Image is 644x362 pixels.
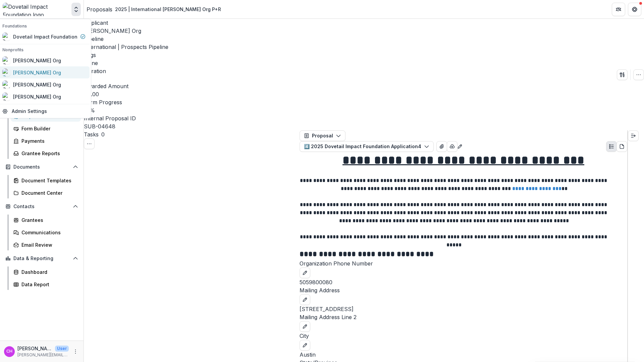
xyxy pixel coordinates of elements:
p: SUB-04648 [84,122,115,130]
p: Mailing Address [300,286,627,294]
button: edit [300,267,310,278]
button: More [71,348,79,356]
p: Austin [300,351,627,359]
button: View Attached Files [436,141,447,152]
button: Open Contacts [3,201,81,212]
a: [PERSON_NAME] Org [84,27,141,34]
nav: breadcrumb [87,4,224,14]
button: Get Help [628,3,641,16]
a: Document Templates [11,175,81,186]
h3: Tasks [84,130,99,138]
button: edit [300,340,310,351]
div: Payments [21,137,75,144]
p: Duration [84,67,168,75]
a: Document Center [11,187,81,198]
p: Organization Phone Number [300,259,627,267]
div: Data Report [21,281,75,288]
p: Pipeline [84,35,168,43]
div: Grantee Reports [21,150,75,157]
button: Open Documents [3,162,81,172]
p: User [55,346,69,352]
span: Data & Reporting [13,256,70,261]
div: Email Review [21,241,75,248]
p: [PERSON_NAME][EMAIL_ADDRESS][DOMAIN_NAME] [17,352,69,358]
p: 5059800080 [300,278,627,286]
p: [STREET_ADDRESS] [300,305,627,313]
div: Document Center [21,189,75,196]
div: Communications [21,229,75,236]
p: $0.00 [84,90,99,98]
div: Courtney Eker Hardy [6,349,12,354]
p: Mailing Address Line 2 [300,313,627,321]
button: edit [300,321,310,332]
p: International | Prospects Pipeline [84,43,168,51]
a: Grantee Reports [11,148,81,159]
button: Partners [612,3,625,16]
a: Communications [11,227,81,238]
button: Plaintext view [606,141,617,152]
button: Proposal [300,130,345,141]
div: Document Templates [21,177,75,184]
p: City [300,332,627,340]
a: Form Builder [11,123,81,134]
p: Form Progress [84,98,168,106]
span: Contacts [13,204,70,209]
div: 2025 | International [PERSON_NAME] Org P+R [115,6,221,13]
button: Expand right [628,130,639,141]
button: Toggle View Cancelled Tasks [84,138,95,149]
a: Email Review [11,239,81,250]
button: PDF view [616,141,627,152]
a: Payments [11,135,81,146]
button: Open entity switcher [71,3,81,16]
a: Data Report [11,279,81,290]
p: Tags [84,51,168,59]
a: Grantees [11,215,81,226]
p: Applicant [84,19,168,27]
span: Documents [13,164,70,170]
img: Dovetail Impact Foundation logo [3,3,69,16]
button: Edit as form [457,142,463,150]
a: Proposals [87,5,112,13]
button: 4️⃣ 2025 Dovetail Impact Foundation Application4 [300,141,434,152]
p: Internal Proposal ID [84,114,168,122]
p: Awarded Amount [84,82,168,90]
button: Open Data & Reporting [3,253,81,264]
div: Dashboard [21,268,75,276]
p: [PERSON_NAME] [PERSON_NAME] [17,345,52,352]
a: Dashboard [11,266,81,278]
button: edit [300,294,310,305]
span: 0 [101,131,105,138]
div: Form Builder [21,125,75,132]
div: Grantees [21,217,75,224]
